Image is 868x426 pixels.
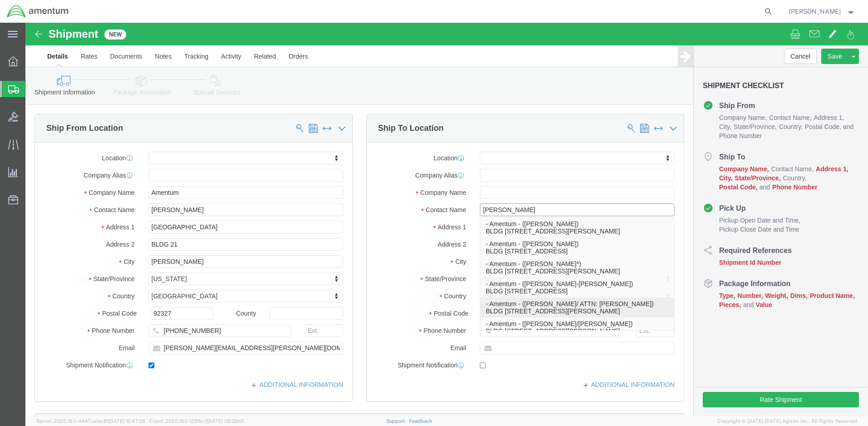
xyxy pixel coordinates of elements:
[36,418,145,424] span: Server: 2025.19.0-d447cefac8f
[717,417,857,425] span: Copyright © [DATE]-[DATE] Agistix Inc., All Rights Reserved
[789,6,856,17] button: [PERSON_NAME]
[25,23,868,416] iframe: FS Legacy Container
[207,418,244,424] span: [DATE] 09:39:01
[108,418,145,424] span: [DATE] 10:47:06
[409,418,432,424] a: Feedback
[149,418,244,424] span: Client: 2025.19.0-129fbcf
[789,6,841,16] span: Kurt Archuleta
[6,5,69,18] img: logo
[386,418,409,424] a: Support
